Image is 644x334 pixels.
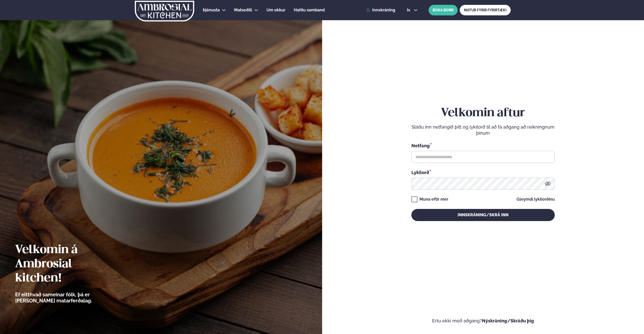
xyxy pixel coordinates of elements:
[460,5,511,15] a: MATUR FYRIR FYRIRTÆKI
[411,106,555,120] h2: Velkomin aftur
[429,5,458,15] button: BÓKA BORÐ
[411,124,555,136] p: Sláðu inn netfangið þitt og lykilorð til að fá aðgang að reikningnum þínum
[267,8,285,12] span: Um okkur
[337,318,629,324] p: Ertu ekki með aðgang?
[366,8,395,12] a: Innskráning
[234,8,252,12] span: Matseðill
[203,8,220,12] span: Þjónusta
[234,7,252,13] a: Matseðill
[517,197,555,201] a: Gleymdi lykilorðinu
[403,8,422,12] button: is
[407,8,412,12] span: is
[294,7,325,13] a: Hafðu samband
[15,292,120,304] p: Ef eitthvað sameinar fólk, þá er [PERSON_NAME] matarferðalag.
[15,243,120,285] h2: Velkomin á Ambrosial kitchen!
[411,142,555,149] div: Netfang
[267,7,285,13] a: Um okkur
[294,8,325,12] span: Hafðu samband
[411,209,555,221] button: Innskráning/Skrá inn
[134,1,195,21] img: logo
[203,7,220,13] a: Þjónusta
[482,318,534,323] a: Nýskráning/Skráðu þig
[411,169,555,176] div: Lykilorð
